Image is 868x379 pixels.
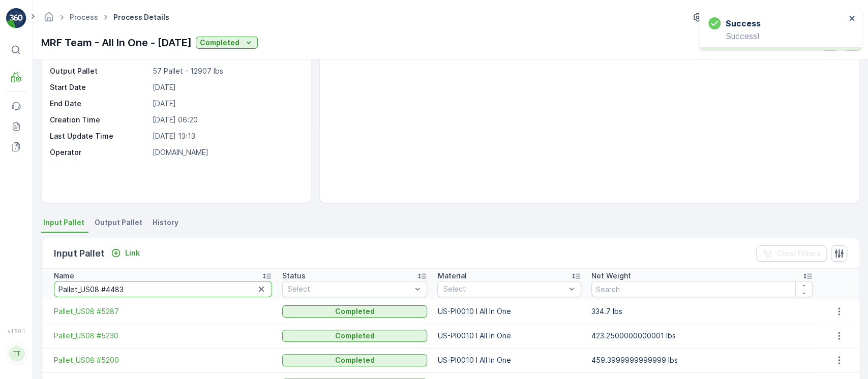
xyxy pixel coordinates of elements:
[437,355,581,365] p: US-PI0010 I All In One
[437,306,581,317] p: US-PI0010 I All In One
[43,15,54,24] a: Homepage
[591,271,631,281] p: Net Weight
[726,17,761,29] h3: Success
[776,248,821,259] p: Clear Filters
[54,246,105,261] p: Input Pallet
[54,306,272,317] a: Pallet_US08 #5287
[6,336,26,371] button: TT
[200,38,240,48] p: Completed
[6,8,26,28] img: logo
[196,37,258,49] button: Completed
[6,328,26,334] span: v 1.50.1
[288,284,412,294] p: Select
[756,245,827,262] button: Clear Filters
[153,115,301,125] p: [DATE] 06:20
[107,247,144,259] button: Link
[54,271,74,281] p: Name
[70,13,98,21] a: Process
[54,281,272,297] input: Search
[95,217,142,228] span: Output Pallet
[111,12,171,22] span: Process Details
[437,271,466,281] p: Material
[591,281,813,297] input: Search
[153,147,301,157] p: [DOMAIN_NAME]
[282,354,428,366] button: Completed
[335,355,375,365] p: Completed
[153,131,301,141] p: [DATE] 13:13
[591,355,813,365] p: 459.3999999999999 lbs
[153,82,301,92] p: [DATE]
[50,82,148,92] p: Start Date
[849,14,856,24] button: close
[153,217,178,228] span: History
[335,306,375,317] p: Completed
[282,330,428,342] button: Completed
[54,355,272,365] a: Pallet_US08 #5200
[50,66,148,76] p: Output Pallet
[50,147,148,157] p: Operator
[591,331,813,341] p: 423.2500000000001 lbs
[9,345,25,362] div: TT
[50,115,148,125] p: Creation Time
[153,99,301,109] p: [DATE]
[282,305,428,318] button: Completed
[125,248,140,258] p: Link
[54,331,272,341] a: Pallet_US08 #5230
[50,99,148,109] p: End Date
[153,66,301,76] p: 57 Pallet - 12907 lbs
[50,131,148,141] p: Last Update Time
[43,217,84,228] span: Input Pallet
[443,284,565,294] p: Select
[41,35,192,50] p: MRF Team - All In One - [DATE]
[708,31,846,41] p: Success!
[591,306,813,317] p: 334.7 lbs
[437,331,581,341] p: US-PI0010 I All In One
[335,331,375,341] p: Completed
[282,271,306,281] p: Status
